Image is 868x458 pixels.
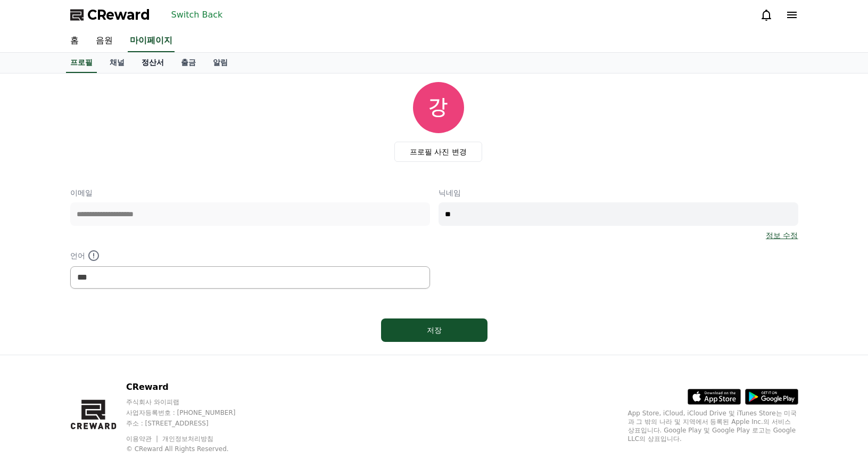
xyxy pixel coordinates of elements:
[133,53,172,73] a: 정산서
[70,249,430,262] p: 언어
[204,53,236,73] a: 알림
[439,187,798,198] p: 닉네임
[101,53,133,73] a: 채널
[126,381,256,394] p: CReward
[62,30,87,52] a: 홈
[167,6,227,23] button: Switch Back
[162,435,213,443] a: 개인정보처리방침
[126,419,256,428] p: 주소 : [STREET_ADDRESS]
[126,408,256,417] p: 사업자등록번호 : [PHONE_NUMBER]
[87,30,121,52] a: 음원
[126,398,256,406] p: 주식회사 와이피랩
[128,30,175,52] a: 마이페이지
[172,53,204,73] a: 출금
[402,325,466,336] div: 저장
[766,230,798,241] a: 정보 수정
[70,6,150,23] a: CReward
[413,82,464,133] img: profile_image
[70,187,430,198] p: 이메일
[66,53,97,73] a: 프로필
[628,409,798,443] p: App Store, iCloud, iCloud Drive 및 iTunes Store는 미국과 그 밖의 나라 및 지역에서 등록된 Apple Inc.의 서비스 상표입니다. Goo...
[126,445,256,453] p: © CReward All Rights Reserved.
[394,142,482,162] label: 프로필 사진 변경
[126,435,160,443] a: 이용약관
[87,6,150,23] span: CReward
[381,318,487,342] button: 저장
